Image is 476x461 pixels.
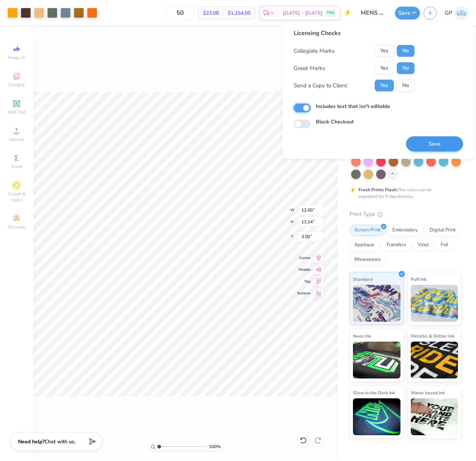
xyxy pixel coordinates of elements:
[294,64,325,73] div: Greek Marks
[411,332,454,340] span: Metallic & Glitter Ink
[350,254,385,265] div: Rhinestones
[445,9,452,17] span: GP
[411,398,458,435] img: Water based Ink
[411,342,458,378] img: Metallic & Glitter Ink
[8,224,25,230] span: Decorate
[297,291,311,296] span: Bottom
[203,9,219,17] span: $23.08
[353,285,400,322] img: Standard
[8,82,25,88] span: Designs
[294,47,335,55] div: Collegiate Marks
[316,102,390,110] label: Includes text that isn't editable
[397,80,414,91] button: No
[397,62,414,74] button: No
[353,275,372,283] span: Standard
[166,6,195,20] input: – –
[445,6,469,20] a: GP
[406,136,463,151] button: Save
[228,9,251,17] span: $1,154.00
[411,285,458,322] img: Puff Ink
[350,210,461,219] div: Print Type
[411,389,445,397] span: Water based Ink
[327,10,335,15] span: FREE
[294,81,347,90] div: Send a Copy to Client
[8,55,25,60] span: Image AI
[316,118,354,126] label: Block Checkout
[425,225,461,236] div: Digital Print
[353,332,371,340] span: Neon Ink
[395,7,420,20] button: Save
[297,267,311,272] span: Middle
[353,342,400,378] img: Neon Ink
[350,240,379,251] div: Applique
[350,225,385,236] div: Screen Print
[454,6,469,20] img: Germaine Penalosa
[297,255,311,261] span: Center
[388,225,423,236] div: Embroidery
[45,438,76,445] span: Chat with us.
[18,438,45,445] strong: Need help?
[209,443,221,450] span: 100 %
[358,186,449,200] div: This color can be expedited for 5 day delivery.
[375,45,394,57] button: Yes
[381,240,411,251] div: Transfers
[411,275,426,283] span: Puff Ink
[375,80,394,91] button: Yes
[294,29,414,38] div: Licensing Checks
[4,191,29,203] span: Clipart & logos
[413,240,434,251] div: Vinyl
[353,398,400,435] img: Glow in the Dark Ink
[283,9,322,17] span: [DATE] - [DATE]
[8,109,25,115] span: Add Text
[397,45,414,57] button: No
[11,164,22,170] span: Greek
[358,187,398,193] strong: Fresh Prints Flash:
[436,240,453,251] div: Foil
[355,6,391,20] input: Untitled Design
[375,62,394,74] button: Yes
[353,389,395,397] span: Glow in the Dark Ink
[297,279,311,284] span: Top
[9,136,24,142] span: Upload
